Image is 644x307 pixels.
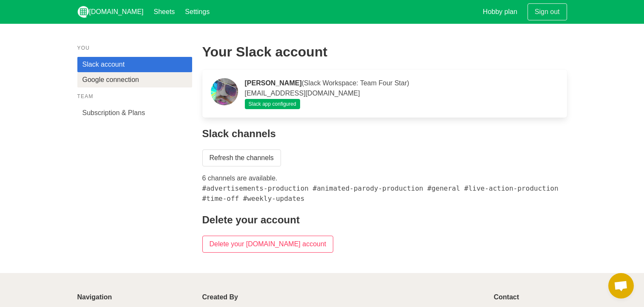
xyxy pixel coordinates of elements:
[528,3,567,20] a: Sign out
[77,93,192,100] p: Team
[608,273,634,299] div: Open chat
[494,293,567,301] p: Contact
[202,236,334,253] input: Delete your [DOMAIN_NAME] account
[77,72,192,87] a: Google connection
[77,6,89,18] img: logo_v2_white.png
[202,173,567,204] p: 6 channels are available.
[77,44,192,52] p: You
[202,184,559,203] span: #advertisements-production #animated-parody-production #general #live-action-production #time-off...
[202,44,567,59] h2: Your Slack account
[77,293,192,301] p: Navigation
[202,214,567,225] h4: Delete your account
[202,128,567,139] h4: Slack channels
[245,78,559,99] p: (Slack Workspace: Team Four Star) [EMAIL_ADDRESS][DOMAIN_NAME]
[245,79,302,87] strong: [PERSON_NAME]
[202,293,484,301] p: Created By
[202,149,281,166] a: Refresh the channels
[245,99,300,109] span: Slack app configured
[211,78,238,105] img: 9537216823634_da16e7983e2b3234a1c2_512.jpg
[77,57,192,72] a: Slack account
[77,105,192,121] a: Subscription & Plans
